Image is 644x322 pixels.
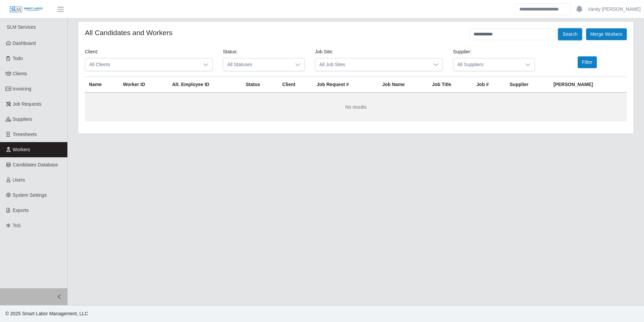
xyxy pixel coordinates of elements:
[578,56,597,68] button: Filter
[428,77,472,93] th: Job Title
[558,28,582,40] button: Search
[278,77,313,93] th: Client
[13,116,32,122] span: Suppliers
[119,77,168,93] th: Worker ID
[85,92,627,122] td: No results
[473,77,506,93] th: Job #
[85,28,172,37] h4: All Candidates and Workers
[13,147,30,152] span: Workers
[242,77,279,93] th: Status
[549,77,627,93] th: [PERSON_NAME]
[315,58,429,71] span: All Job Sites
[313,77,378,93] th: Job Request #
[13,223,21,228] span: ToS
[586,28,627,40] button: Merge Workers
[85,77,119,93] th: Name
[378,77,428,93] th: Job Name
[168,77,242,93] th: Alt. Employee ID
[13,177,25,183] span: Users
[13,56,23,61] span: Todo
[13,132,37,137] span: Timesheets
[5,311,88,316] span: © 2025 Smart Labor Management, LLC
[315,48,333,55] label: Job Site:
[13,41,36,46] span: Dashboard
[13,86,31,91] span: Invoicing
[13,71,27,76] span: Clients
[85,48,98,55] label: Client:
[515,3,571,15] input: Search
[13,192,47,198] span: System Settings
[453,48,472,55] label: Supplier:
[588,6,641,13] a: Vanity [PERSON_NAME]
[13,208,29,213] span: Exports
[223,48,238,55] label: Status:
[9,6,43,13] img: SLM Logo
[223,58,291,71] span: All Statuses
[13,162,58,167] span: Candidates Database
[85,58,199,71] span: All Clients
[506,77,549,93] th: Supplier
[453,58,521,71] span: All Suppliers
[7,24,36,30] span: SLM Services
[13,101,42,107] span: Job Requests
